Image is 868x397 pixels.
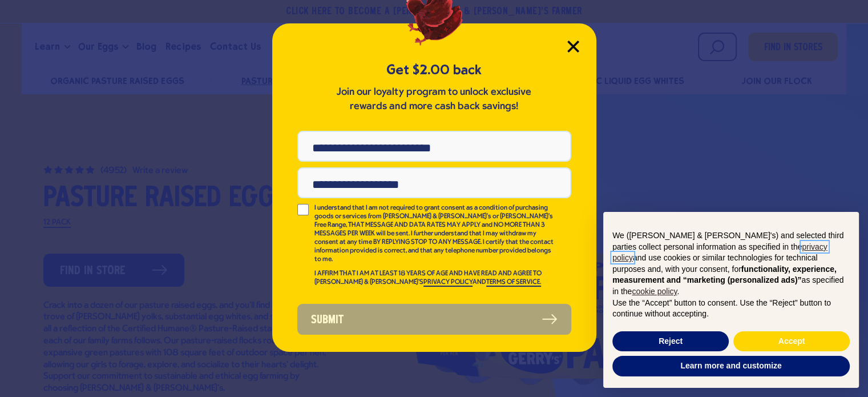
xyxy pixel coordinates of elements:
[334,85,534,114] p: Join our loyalty program to unlock exclusive rewards and more cash back savings!
[297,304,571,335] button: Submit
[297,204,309,215] input: I understand that I am not required to grant consent as a condition of purchasing goods or servic...
[612,242,827,263] a: privacy policy
[297,61,571,79] h5: Get $2.00 back
[612,298,850,320] p: Use the “Accept” button to consent. Use the “Reject” button to continue without accepting.
[632,287,677,296] a: cookie policy
[486,279,541,287] a: TERMS OF SERVICE.
[567,41,579,53] button: Close Modal
[423,279,473,287] a: PRIVACY POLICY
[314,204,555,264] p: I understand that I am not required to grant consent as a condition of purchasing goods or servic...
[314,270,555,287] p: I AFFIRM THAT I AM AT LEAST 18 YEARS OF AGE AND HAVE READ AND AGREE TO [PERSON_NAME] & [PERSON_NA...
[612,331,729,352] button: Reject
[733,331,850,352] button: Accept
[612,230,850,298] p: We ([PERSON_NAME] & [PERSON_NAME]'s) and selected third parties collect personal information as s...
[612,356,850,376] button: Learn more and customize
